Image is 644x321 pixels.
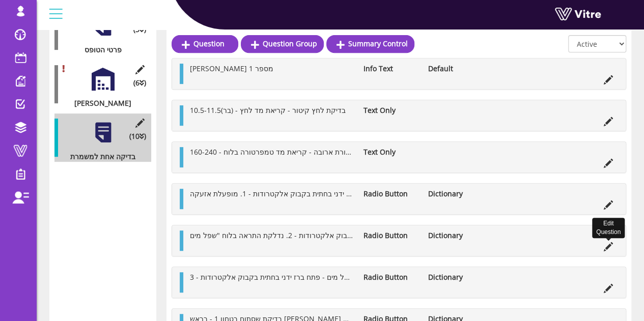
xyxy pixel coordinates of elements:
[358,189,423,199] li: Radio Button
[190,64,273,73] span: [PERSON_NAME] מספר 1
[190,189,428,198] span: בדיקת שפל מים - פתח ברז ידני בחתית בקבוק אלקטרודות - 1. מופעלת אזעקה
[592,218,625,238] div: Edit Question
[54,98,144,108] div: [PERSON_NAME]
[326,35,414,52] a: Summary Control
[172,35,238,52] a: Question
[241,35,324,52] a: Question Group
[358,64,423,74] li: Info Text
[54,152,144,162] div: בדיקה אחת למשמרת
[423,189,488,199] li: Dictionary
[358,230,423,241] li: Radio Button
[358,147,423,157] li: Text Only
[190,230,477,240] span: בדיקת שפל מים - פתח ברז ידני בחתית בקבוק אלקטרודות - 2. נדלקת התראה בלוח "שפל מים"
[423,272,488,282] li: Dictionary
[54,45,144,55] div: פרטי הטופס
[190,105,346,115] span: בדיקת לחץ קיטור - קריאת מד לחץ - (בר)10.5-11.5
[358,272,423,282] li: Radio Button
[423,64,488,74] li: Default
[358,105,423,115] li: Text Only
[129,131,146,141] span: (10 )
[190,272,452,282] span: בדיקת שפל מים - פתח ברז ידני בחתית בקבוק אלקטרודות - 3. [PERSON_NAME] נופל
[423,230,488,241] li: Dictionary
[190,147,399,157] span: בדיקת טמפרטורת ארובה - קריאת מד טמפרטורה בלוח - 160-240 °c
[133,78,146,88] span: (6 )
